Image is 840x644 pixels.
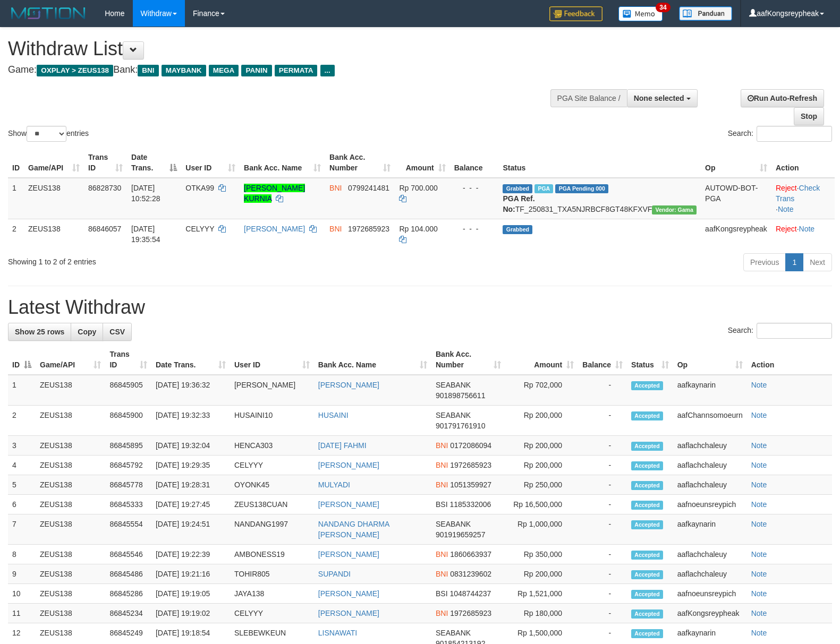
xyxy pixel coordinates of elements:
[230,545,314,564] td: AMBONESS19
[162,65,206,76] span: MAYBANK
[673,345,747,375] th: Op: activate to sort column ascending
[399,225,437,233] span: Rp 104.000
[329,184,342,192] span: BNI
[318,570,351,578] a: SUPANDI
[8,65,549,75] h4: Game: Bank:
[751,441,767,450] a: Note
[8,514,36,545] td: 7
[751,570,767,578] a: Note
[436,609,448,617] span: BNI
[450,441,491,450] span: Copy 0172086094 to clipboard
[454,224,495,234] div: - - -
[36,514,105,545] td: ZEUS138
[436,461,448,469] span: BNI
[751,609,767,617] a: Note
[138,65,158,76] span: BNI
[679,6,732,21] img: panduan.png
[631,609,663,619] span: Accepted
[36,456,105,475] td: ZEUS138
[505,345,578,375] th: Amount: activate to sort column ascending
[776,184,820,203] a: Check Trans
[318,550,379,559] a: [PERSON_NAME]
[778,205,794,213] a: Note
[230,604,314,623] td: CELYYY
[230,375,314,406] td: [PERSON_NAME]
[8,436,36,456] td: 3
[634,94,684,102] span: None selected
[741,89,824,107] a: Run Auto-Refresh
[656,3,670,12] span: 34
[8,495,36,514] td: 6
[503,225,532,234] span: Grabbed
[578,564,627,584] td: -
[105,564,151,584] td: 86845486
[318,589,379,598] a: [PERSON_NAME]
[8,148,24,178] th: ID
[751,480,767,489] a: Note
[436,500,448,509] span: BSI
[450,480,491,489] span: Copy 1051359927 to clipboard
[751,629,767,637] a: Note
[631,570,663,579] span: Accepted
[8,178,24,219] td: 1
[673,584,747,604] td: aafnoeunsreypich
[631,590,663,599] span: Accepted
[105,456,151,475] td: 86845792
[498,148,701,178] th: Status
[449,589,491,598] span: Copy 1048744237 to clipboard
[751,411,767,419] a: Note
[8,406,36,436] td: 2
[151,475,230,495] td: [DATE] 19:28:31
[151,456,230,475] td: [DATE] 19:29:35
[8,475,36,495] td: 5
[151,584,230,604] td: [DATE] 19:19:05
[36,375,105,406] td: ZEUS138
[230,514,314,545] td: NANDANG1997
[555,184,608,193] span: PGA Pending
[185,184,214,192] span: OTKA99
[241,65,271,76] span: PANIN
[618,6,663,21] img: Button%20Memo.svg
[151,436,230,456] td: [DATE] 19:32:04
[105,514,151,545] td: 86845554
[673,375,747,406] td: aafkaynarin
[550,89,627,107] div: PGA Site Balance /
[71,323,103,341] a: Copy
[450,148,499,178] th: Balance
[454,183,495,193] div: - - -
[771,219,835,249] td: ·
[8,456,36,475] td: 4
[320,65,335,76] span: ...
[578,514,627,545] td: -
[578,456,627,475] td: -
[534,184,553,193] span: Marked by aafsreyleap
[436,530,485,539] span: Copy 901919659257 to clipboard
[578,495,627,514] td: -
[240,148,325,178] th: Bank Acc. Name: activate to sort column ascending
[505,375,578,406] td: Rp 702,000
[8,604,36,623] td: 11
[105,584,151,604] td: 86845286
[578,406,627,436] td: -
[803,253,832,271] a: Next
[348,184,389,192] span: Copy 0799241481 to clipboard
[8,375,36,406] td: 1
[88,184,121,192] span: 86828730
[631,551,663,560] span: Accepted
[181,148,240,178] th: User ID: activate to sort column ascending
[230,456,314,475] td: CELYYY
[36,406,105,436] td: ZEUS138
[436,381,471,389] span: SEABANK
[318,500,379,509] a: [PERSON_NAME]
[436,441,448,450] span: BNI
[505,514,578,545] td: Rp 1,000,000
[105,495,151,514] td: 86845333
[578,475,627,495] td: -
[701,219,771,249] td: aafKongsreypheak
[578,545,627,564] td: -
[728,323,832,339] label: Search:
[771,148,835,178] th: Action
[436,480,448,489] span: BNI
[127,148,181,178] th: Date Trans.: activate to sort column descending
[105,345,151,375] th: Trans ID: activate to sort column ascending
